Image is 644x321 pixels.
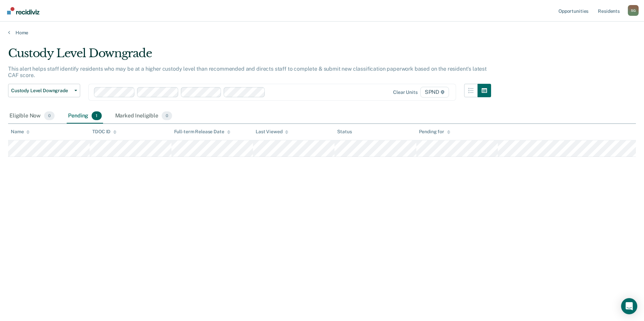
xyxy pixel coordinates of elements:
[162,111,172,120] span: 0
[174,129,230,135] div: Full-term Release Date
[7,7,39,14] img: Recidiviz
[8,30,636,36] a: Home
[67,109,103,123] div: Pending1
[393,90,418,95] div: Clear units
[8,66,487,78] p: This alert helps staff identify residents who may be at a higher custody level than recommended a...
[8,46,491,66] div: Custody Level Downgrade
[8,84,80,97] button: Custody Level Downgrade
[11,129,30,135] div: Name
[628,5,639,16] div: S G
[92,111,101,120] span: 1
[92,129,117,135] div: TDOC ID
[337,129,352,135] div: Status
[420,87,449,98] span: SPND
[11,88,72,94] span: Custody Level Downgrade
[114,109,174,123] div: Marked Ineligible0
[8,109,56,123] div: Eligible Now0
[419,129,450,135] div: Pending for
[621,298,637,314] div: Open Intercom Messenger
[628,5,639,16] button: Profile dropdown button
[256,129,288,135] div: Last Viewed
[44,111,55,120] span: 0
